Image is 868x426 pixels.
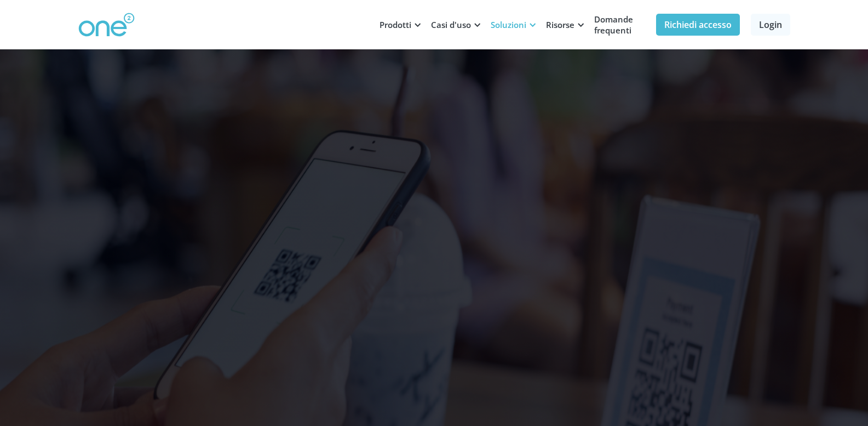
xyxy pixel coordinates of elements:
font: Risorse [546,19,574,30]
img: Logo One2 [78,13,135,37]
font: Richiedi accesso [664,19,732,31]
a: Richiedi accesso [656,14,740,36]
font: Domande frequenti [594,14,633,36]
a: Login [751,14,790,36]
font: Login [759,19,782,31]
a: Domande frequenti [588,3,640,47]
font: Prodotti [380,19,411,30]
font: Casi d'uso [431,19,471,30]
font: Soluzioni [491,19,526,30]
